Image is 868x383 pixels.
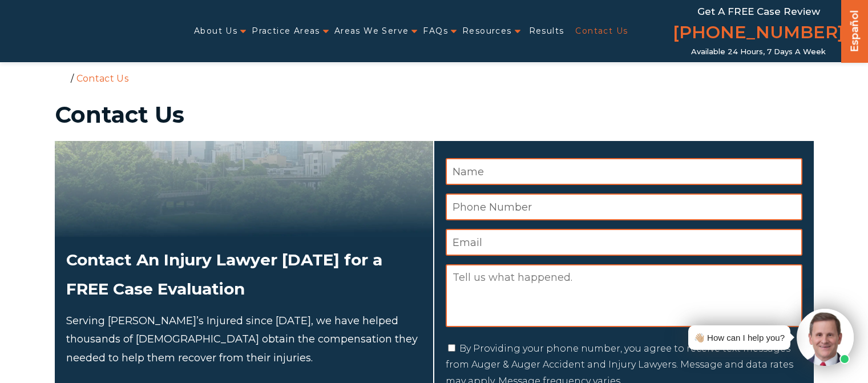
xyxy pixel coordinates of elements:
[55,141,433,237] img: Attorneys
[575,19,628,43] a: Contact Us
[694,330,785,345] div: 👋🏼 How can I help you?
[66,312,422,367] p: Serving [PERSON_NAME]’s Injured since [DATE], we have helped thousands of [DEMOGRAPHIC_DATA] obta...
[446,193,802,220] input: Phone Number
[74,73,131,84] li: Contact Us
[58,72,68,83] a: Home
[252,19,320,43] a: Practice Areas
[423,19,448,43] a: FAQs
[7,20,150,42] img: Auger & Auger Accident and Injury Lawyers Logo
[691,47,826,57] span: Available 24 Hours, 7 Days a Week
[55,103,814,126] h1: Contact Us
[529,19,564,43] a: Results
[697,6,820,17] span: Get a FREE Case Review
[66,245,422,303] h2: Contact An Injury Lawyer [DATE] for a FREE Case Evaluation
[194,19,237,43] a: About Us
[673,20,844,47] a: [PHONE_NUMBER]
[462,19,512,43] a: Resources
[446,158,802,185] input: Name
[446,229,802,256] input: Email
[334,19,409,43] a: Areas We Serve
[797,309,854,366] img: Intaker widget Avatar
